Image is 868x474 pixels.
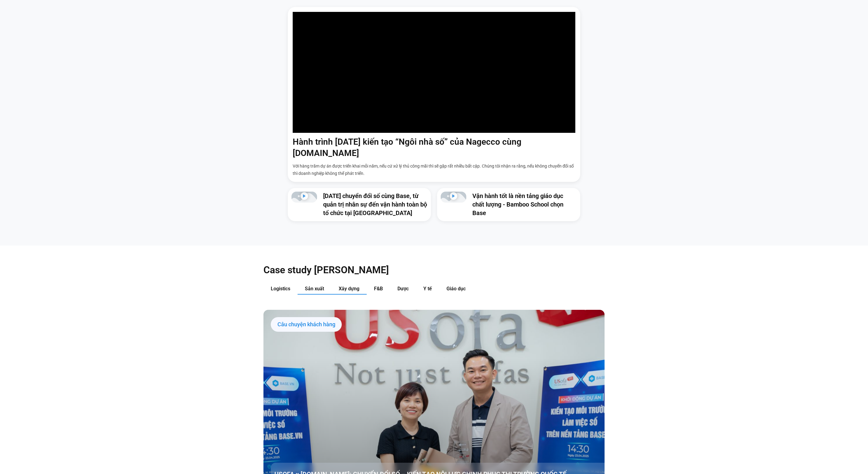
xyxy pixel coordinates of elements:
a: Vận hành tốt là nền tảng giáo dục chất lượng - Bamboo School chọn Base [472,192,563,217]
span: Giáo dục [446,286,466,292]
h2: Case study [PERSON_NAME] [263,264,605,276]
span: Logistics [271,286,290,292]
span: Dược [397,286,409,292]
iframe: Hành trình 6 năm kiến tạo "Ngôi nhà số" của Nagecco cùng Base.vn [293,12,575,133]
span: Y tế [423,286,432,292]
div: Câu chuyện khách hàng [271,317,342,332]
a: [DATE] chuyển đổi số cùng Base, từ quản trị nhân sự đến vận hành toàn bộ tổ chức tại [GEOGRAPHIC_... [323,192,427,217]
div: Phát video [301,192,308,202]
a: Hành trình [DATE] kiến tạo “Ngôi nhà số” của Nagecco cùng [DOMAIN_NAME] [293,137,521,158]
span: Sản xuất [305,286,324,292]
div: Phát video [450,192,457,202]
span: F&B [374,286,383,292]
span: Xây dựng [339,286,359,292]
p: Với hàng trăm dự án được triển khai mỗi năm, nếu cứ xử lý thủ công mãi thì sẽ gặp rất nhiều bất c... [293,162,575,177]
